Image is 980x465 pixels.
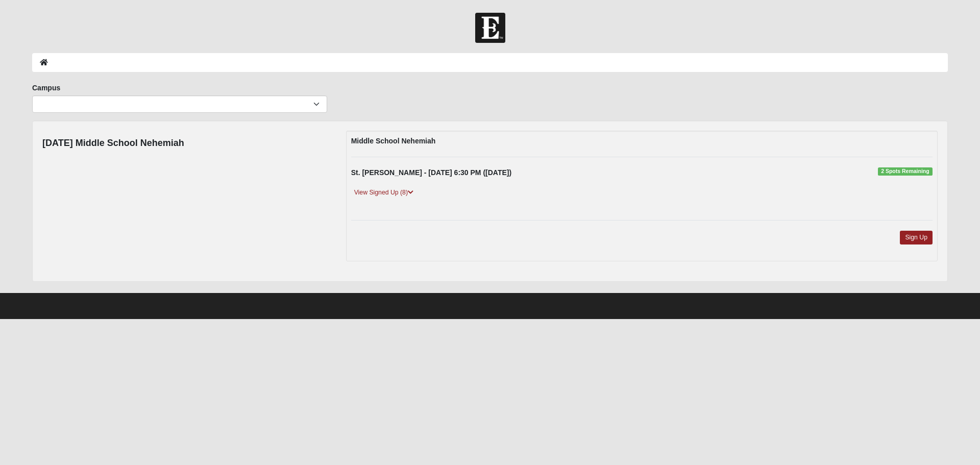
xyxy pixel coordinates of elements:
a: Sign Up [900,231,933,244]
a: View Signed Up (8) [351,187,416,198]
strong: Middle School Nehemiah [351,137,436,145]
h4: [DATE] Middle School Nehemiah [42,138,184,149]
img: Church of Eleven22 Logo [475,13,505,43]
strong: St. [PERSON_NAME] - [DATE] 6:30 PM ([DATE]) [351,168,511,177]
label: Campus [32,83,60,93]
span: 2 Spots Remaining [878,167,933,176]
